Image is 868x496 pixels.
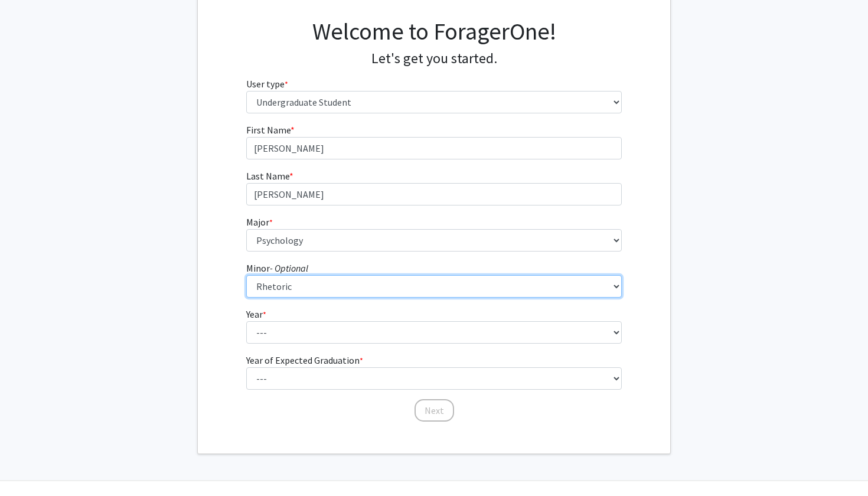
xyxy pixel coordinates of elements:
[9,443,50,487] iframe: Chat
[246,77,288,91] label: User type
[246,353,363,367] label: Year of Expected Graduation
[246,124,291,136] span: First Name
[246,307,266,321] label: Year
[415,399,454,422] button: Next
[246,17,622,45] h1: Welcome to ForagerOne!
[246,170,289,182] span: Last Name
[270,262,308,274] i: - Optional
[246,261,308,275] label: Minor
[246,215,273,229] label: Major
[246,50,622,67] h4: Let's get you started.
